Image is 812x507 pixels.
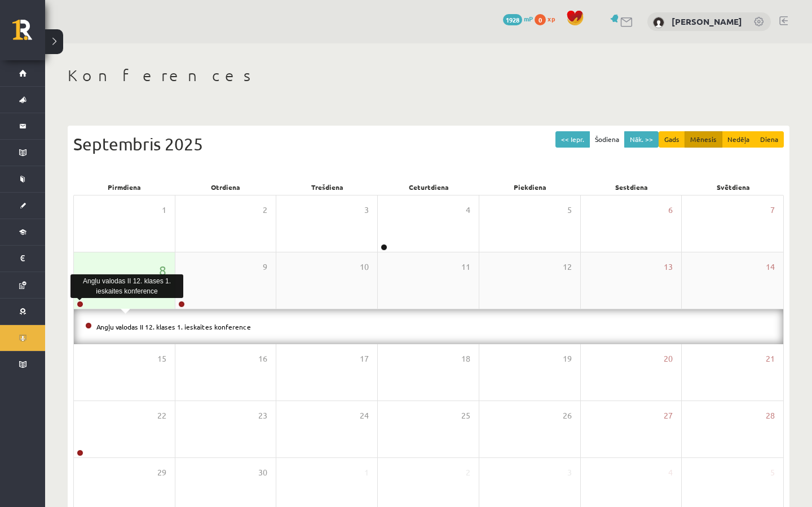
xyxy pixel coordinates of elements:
[479,179,581,195] div: Piekdiena
[668,204,673,216] span: 6
[668,466,673,479] span: 4
[466,204,470,216] span: 4
[12,20,45,48] a: Rīgas 1. Tālmācības vidusskola
[563,261,572,273] span: 12
[653,17,664,28] img: Tīna Elizabete Klipa
[157,410,166,422] span: 22
[722,131,755,148] button: Nedēļa
[581,179,682,195] div: Sestdiena
[567,466,572,479] span: 3
[364,466,369,479] span: 1
[360,353,369,365] span: 17
[754,131,784,148] button: Diena
[563,353,572,365] span: 19
[73,131,784,157] div: Septembris 2025
[70,274,183,298] div: Angļu valodas II 12. klases 1. ieskaites konference
[664,353,673,365] span: 20
[535,14,561,23] a: 0 xp
[672,16,742,27] a: [PERSON_NAME]
[524,14,533,23] span: mP
[664,410,673,422] span: 27
[263,261,267,273] span: 9
[624,131,659,148] button: Nāk. >>
[563,410,572,422] span: 26
[157,353,166,365] span: 15
[503,14,533,23] a: 1928 mP
[162,204,166,216] span: 1
[766,410,775,422] span: 28
[73,179,175,195] div: Pirmdiena
[360,410,369,422] span: 24
[360,261,369,273] span: 10
[766,353,775,365] span: 21
[535,14,546,25] span: 0
[175,179,276,195] div: Otrdiena
[157,466,166,479] span: 29
[68,66,789,85] h1: Konferences
[555,131,590,148] button: << Iepr.
[258,466,267,479] span: 30
[770,204,775,216] span: 7
[461,261,470,273] span: 11
[378,179,479,195] div: Ceturtdiena
[461,410,470,422] span: 25
[770,466,775,479] span: 5
[466,466,470,479] span: 2
[258,410,267,422] span: 23
[682,179,784,195] div: Svētdiena
[548,14,555,23] span: xp
[263,204,267,216] span: 2
[685,131,722,148] button: Mēnesis
[96,322,251,331] a: Angļu valodas II 12. klases 1. ieskaites konference
[159,261,166,280] span: 8
[567,204,572,216] span: 5
[766,261,775,273] span: 14
[364,204,369,216] span: 3
[276,179,378,195] div: Trešdiena
[589,131,625,148] button: Šodiena
[461,353,470,365] span: 18
[258,353,267,365] span: 16
[664,261,673,273] span: 13
[659,131,685,148] button: Gads
[503,14,522,25] span: 1928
